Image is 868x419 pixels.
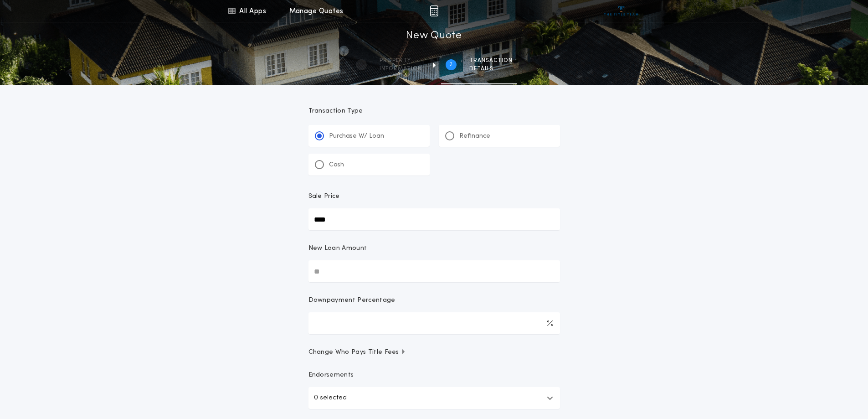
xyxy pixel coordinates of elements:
[469,57,513,64] span: Transaction
[308,348,560,357] button: Change Who Pays Title Fees
[308,260,560,282] input: New Loan Amount
[469,65,513,72] span: details
[329,160,344,170] p: Cash
[308,192,340,201] p: Sale Price
[308,244,367,253] p: New Loan Amount
[329,132,384,141] p: Purchase W/ Loan
[449,61,452,68] h2: 2
[380,57,422,64] span: Property
[308,296,395,305] p: Downpayment Percentage
[430,5,438,16] img: img
[406,29,462,43] h1: New Quote
[314,393,347,403] p: 0 selected
[308,371,560,380] p: Endorsements
[308,107,560,116] p: Transaction Type
[308,312,560,334] input: Downpayment Percentage
[459,132,490,141] p: Refinance
[308,348,406,357] span: Change Who Pays Title Fees
[380,65,422,72] span: information
[308,387,560,409] button: 0 selected
[604,6,638,16] img: vs-icon
[308,208,560,230] input: Sale Price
